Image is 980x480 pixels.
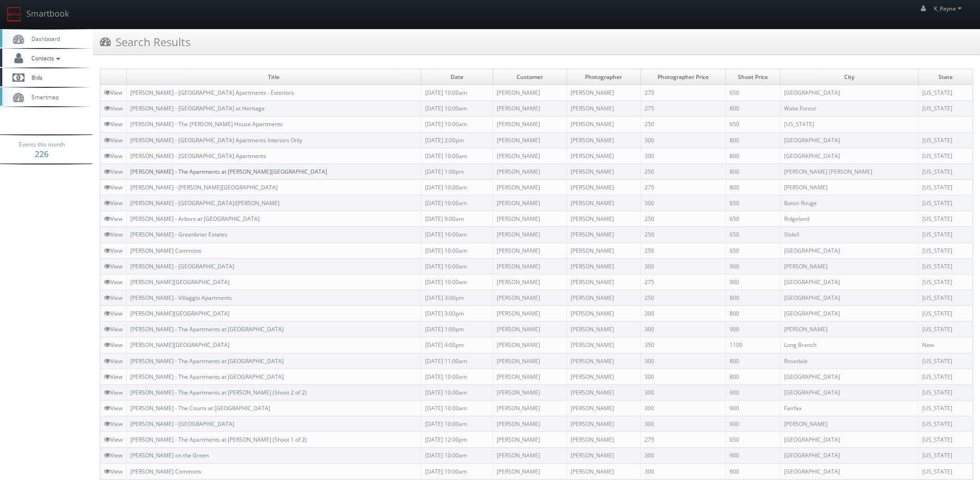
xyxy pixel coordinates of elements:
[780,227,918,243] td: Slidell
[640,85,725,101] td: 275
[104,436,122,444] a: View
[640,369,725,384] td: 300
[493,258,567,274] td: [PERSON_NAME]
[919,306,973,322] td: [US_STATE]
[566,69,640,85] td: Photographer
[421,164,493,179] td: [DATE] 1:00pm
[640,148,725,164] td: 300
[640,211,725,227] td: 250
[19,140,65,149] span: Events this month
[780,274,918,290] td: [GEOGRAPHIC_DATA]
[493,306,567,322] td: [PERSON_NAME]
[919,211,973,227] td: [US_STATE]
[919,148,973,164] td: [US_STATE]
[725,369,780,384] td: 800
[421,227,493,243] td: [DATE] 10:00am
[725,116,780,132] td: 650
[421,179,493,195] td: [DATE] 10:00am
[640,164,725,179] td: 250
[130,420,234,428] a: [PERSON_NAME] - [GEOGRAPHIC_DATA]
[130,215,260,223] a: [PERSON_NAME] - Arbors at [GEOGRAPHIC_DATA]
[421,211,493,227] td: [DATE] 9:00am
[780,448,918,463] td: [GEOGRAPHIC_DATA]
[493,274,567,290] td: [PERSON_NAME]
[566,116,640,132] td: [PERSON_NAME]
[725,132,780,148] td: 800
[640,179,725,195] td: 275
[493,463,567,479] td: [PERSON_NAME]
[566,227,640,243] td: [PERSON_NAME]
[919,258,973,274] td: [US_STATE]
[780,337,918,353] td: Long Branch
[130,120,283,128] a: [PERSON_NAME] - The [PERSON_NAME] House Apartments
[566,243,640,258] td: [PERSON_NAME]
[100,34,190,50] h3: Search Results
[104,389,122,396] a: View
[780,463,918,479] td: [GEOGRAPHIC_DATA]
[104,183,122,191] a: View
[421,448,493,463] td: [DATE] 10:00am
[566,101,640,116] td: [PERSON_NAME]
[780,384,918,400] td: [GEOGRAPHIC_DATA]
[421,322,493,337] td: [DATE] 1:00pm
[493,148,567,164] td: [PERSON_NAME]
[640,337,725,353] td: 350
[7,7,22,22] img: smartbook-logo.png
[130,436,307,444] a: [PERSON_NAME] - The Apartments at [PERSON_NAME] (Shoot 1 of 2)
[566,148,640,164] td: [PERSON_NAME]
[919,179,973,195] td: [US_STATE]
[780,211,918,227] td: Ridgeland
[493,432,567,448] td: [PERSON_NAME]
[130,357,284,365] a: [PERSON_NAME] - The Apartments at [GEOGRAPHIC_DATA]
[421,85,493,101] td: [DATE] 10:00am
[104,325,122,333] a: View
[130,404,270,412] a: [PERSON_NAME] - The Courts at [GEOGRAPHIC_DATA]
[725,243,780,258] td: 650
[566,258,640,274] td: [PERSON_NAME]
[130,278,230,286] a: [PERSON_NAME][GEOGRAPHIC_DATA]
[919,132,973,148] td: [US_STATE]
[725,463,780,479] td: 900
[421,369,493,384] td: [DATE] 10:00am
[104,136,122,144] a: View
[725,384,780,400] td: 900
[421,148,493,164] td: [DATE] 10:00am
[780,400,918,416] td: Fairfax
[104,451,122,459] a: View
[130,325,284,333] a: [PERSON_NAME] - The Apartments at [GEOGRAPHIC_DATA]
[640,116,725,132] td: 250
[725,69,780,85] td: Shoot Price
[421,384,493,400] td: [DATE] 10:00am
[130,468,201,475] a: [PERSON_NAME] Commons
[104,262,122,270] a: View
[640,353,725,369] td: 300
[104,468,122,475] a: View
[493,85,567,101] td: [PERSON_NAME]
[919,274,973,290] td: [US_STATE]
[919,416,973,432] td: [US_STATE]
[640,384,725,400] td: 300
[919,227,973,243] td: [US_STATE]
[130,341,230,349] a: [PERSON_NAME][GEOGRAPHIC_DATA]
[725,227,780,243] td: 650
[493,337,567,353] td: [PERSON_NAME]
[421,400,493,416] td: [DATE] 10:00am
[919,290,973,305] td: [US_STATE]
[919,164,973,179] td: [US_STATE]
[566,306,640,322] td: [PERSON_NAME]
[640,290,725,305] td: 250
[104,199,122,207] a: View
[104,89,122,97] a: View
[421,195,493,211] td: [DATE] 10:00am
[104,247,122,255] a: View
[130,199,280,207] a: [PERSON_NAME] - [GEOGRAPHIC_DATA]/[PERSON_NAME]
[421,258,493,274] td: [DATE] 10:00am
[566,432,640,448] td: [PERSON_NAME]
[919,69,973,85] td: State
[640,432,725,448] td: 275
[130,262,234,270] a: [PERSON_NAME] - [GEOGRAPHIC_DATA]
[566,274,640,290] td: [PERSON_NAME]
[780,306,918,322] td: [GEOGRAPHIC_DATA]
[725,448,780,463] td: 900
[130,373,284,381] a: [PERSON_NAME] - The Apartments at [GEOGRAPHIC_DATA]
